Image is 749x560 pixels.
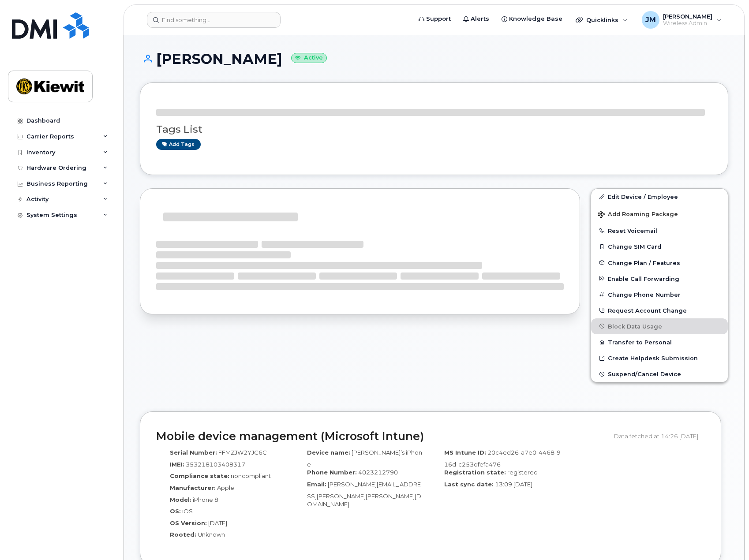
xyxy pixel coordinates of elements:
[217,484,234,491] span: Apple
[218,449,267,456] span: FFMZJW2YJC6C
[170,507,181,515] label: OS:
[170,484,216,492] label: Manufacturer:
[591,223,728,239] button: Reset Voicemail
[198,531,225,538] span: Unknown
[591,318,728,334] button: Block Data Usage
[193,496,218,503] span: iPhone 8
[170,472,229,480] label: Compliance state:
[444,449,561,468] span: 20c4ed26-a7e0-4468-916d-c253dfefa476
[608,259,680,266] span: Change Plan / Features
[495,481,532,488] span: 13:09 [DATE]
[608,371,681,377] span: Suspend/Cancel Device
[170,496,191,504] label: Model:
[156,124,712,135] h3: Tags List
[156,430,607,443] h2: Mobile device management (Microsoft Intune)
[291,53,327,63] small: Active
[156,139,201,150] a: Add tags
[444,480,494,489] label: Last sync date:
[307,480,326,489] label: Email:
[231,472,271,479] span: noncompliant
[170,530,196,539] label: Rooted:
[140,51,728,67] h1: [PERSON_NAME]
[444,448,486,457] label: MS Intune ID:
[444,468,506,477] label: Registration state:
[307,468,357,477] label: Phone Number:
[591,255,728,271] button: Change Plan / Features
[591,350,728,366] a: Create Helpdesk Submission
[307,481,421,508] span: [PERSON_NAME][EMAIL_ADDRESS][PERSON_NAME][PERSON_NAME][DOMAIN_NAME]
[358,469,398,476] span: 4023212790
[170,448,217,457] label: Serial Number:
[598,211,678,219] span: Add Roaming Package
[591,366,728,382] button: Suspend/Cancel Device
[507,469,538,476] span: registered
[614,428,705,444] div: Data fetched at 14:26 [DATE]
[170,519,207,527] label: OS Version:
[591,287,728,302] button: Change Phone Number
[182,508,193,515] span: iOS
[186,461,245,468] span: 353218103408317
[591,271,728,287] button: Enable Call Forwarding
[591,205,728,223] button: Add Roaming Package
[591,239,728,254] button: Change SIM Card
[608,275,679,282] span: Enable Call Forwarding
[591,334,728,350] button: Transfer to Personal
[591,302,728,318] button: Request Account Change
[307,449,422,468] span: [PERSON_NAME]’s iPhone
[591,189,728,205] a: Edit Device / Employee
[307,448,350,457] label: Device name:
[208,519,227,526] span: [DATE]
[170,460,184,469] label: IMEI:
